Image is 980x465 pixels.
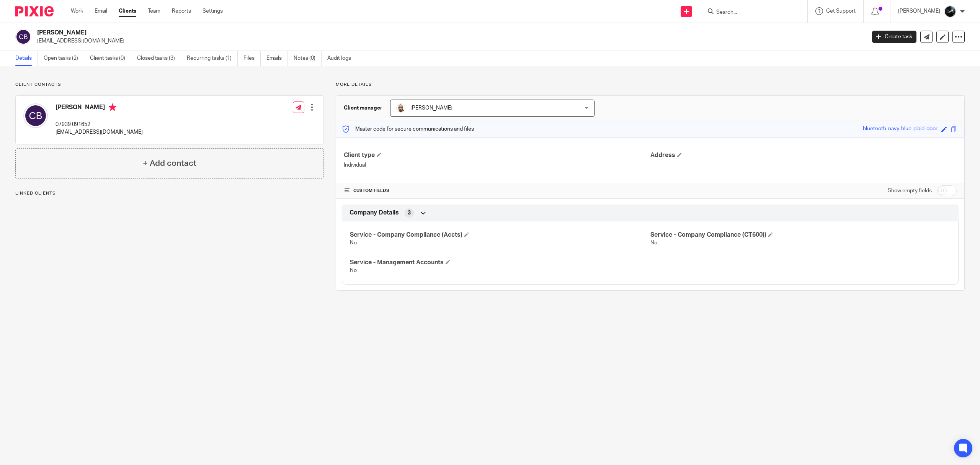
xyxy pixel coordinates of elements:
a: Team [148,7,160,15]
i: Primary [109,103,116,111]
span: No [650,240,657,246]
h4: CUSTOM FIELDS [344,188,650,194]
a: Create task [872,31,916,43]
a: Open tasks (2) [44,51,84,66]
p: 07939 091652 [56,121,143,128]
a: Closed tasks (3) [137,51,181,66]
h4: + Add contact [143,157,196,169]
p: [EMAIL_ADDRESS][DOMAIN_NAME] [56,128,143,136]
p: Master code for secure communications and files [342,125,474,133]
p: More details [336,82,965,88]
a: Email [95,7,107,15]
a: Details [15,51,38,66]
p: [PERSON_NAME] [898,7,940,15]
h4: [PERSON_NAME] [56,103,143,113]
a: Files [243,51,261,66]
p: Linked clients [15,190,324,196]
h4: Service - Company Compliance (CT600)) [650,231,951,239]
a: Emails [266,51,288,66]
h4: Service - Company Compliance (Accts) [350,231,650,239]
h4: Client type [344,151,650,159]
img: svg%3E [15,29,31,45]
h3: Client manager [344,104,382,112]
span: No [350,240,357,246]
p: Client contacts [15,82,324,88]
p: [EMAIL_ADDRESS][DOMAIN_NAME] [37,37,861,45]
a: Clients [119,7,136,15]
h4: Address [650,151,957,159]
span: [PERSON_NAME] [410,105,452,111]
img: Pixie [15,6,54,16]
p: Individual [344,161,650,169]
a: Recurring tasks (1) [187,51,238,66]
span: Get Support [826,8,856,14]
a: Settings [203,7,223,15]
a: Client tasks (0) [90,51,131,66]
input: Search [715,9,784,16]
img: 1000002122.jpg [944,5,956,18]
h2: [PERSON_NAME] [37,29,696,37]
img: Daryl.jpg [396,103,405,113]
a: Audit logs [327,51,357,66]
span: No [350,268,357,273]
img: svg%3E [23,103,48,128]
a: Notes (0) [294,51,322,66]
h4: Service - Management Accounts [350,259,650,267]
label: Show empty fields [888,187,932,195]
div: bluetooth-navy-blue-plaid-door [863,125,938,134]
a: Reports [172,7,191,15]
span: Company Details [350,209,399,217]
span: 3 [408,209,411,217]
a: Work [71,7,83,15]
